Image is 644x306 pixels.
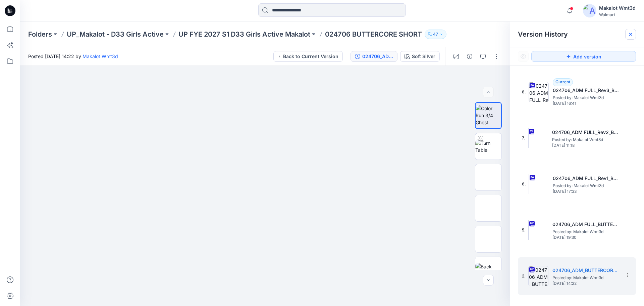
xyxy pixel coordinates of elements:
img: 024706_ADM FULL_Rev3_BUTTERCORE SHORT [529,82,549,102]
h5: 024706_ADM FULL_Rev3_BUTTERCORE SHORT [553,86,620,94]
span: Posted by: Makalot Wmt3d [553,182,620,189]
h5: 024706_ADM_BUTTERCORE SHORT [552,266,620,274]
div: 024706_ADM_BUTTERCORE SHORT [362,53,393,60]
button: Back to Current Version [273,51,343,62]
span: Posted by: Makalot Wmt3d [552,228,620,235]
span: 5. [522,227,526,233]
button: Soft Silver [400,51,440,62]
span: Version History [518,30,568,38]
div: Makalot Wmt3d [599,4,636,12]
a: Folders [28,30,52,39]
span: [DATE] 11:18 [552,143,619,148]
p: 47 [433,31,438,38]
img: Back Ghost [475,263,501,277]
span: 2. [522,273,526,279]
button: Close [628,32,633,37]
a: Makalot Wmt3d [83,53,118,59]
h5: 024706_ADM FULL_Rev1_BUTTERCORE SHORT [553,174,620,182]
span: Posted by: Makalot Wmt3d [552,136,619,143]
span: [DATE] 17:33 [553,189,620,194]
span: Posted by: Makalot Wmt3d [553,94,620,101]
h5: 024706_ADM FULL_Rev2_BUTTERCORE SHORT [552,128,619,136]
img: 024706_ADM FULL_Rev1_BUTTERCORE SHORT [529,174,529,194]
span: Posted [DATE] 14:22 by [28,53,118,60]
img: 024706_ADM_BUTTERCORE SHORT [528,266,548,286]
img: avatar [583,4,596,17]
img: Color Run 3/4 Ghost [476,105,501,126]
button: Details [464,51,475,62]
span: Current [555,79,570,84]
button: Show Hidden Versions [518,51,529,62]
button: 024706_ADM_BUTTERCORE SHORT [351,51,397,62]
a: UP_Makalot - D33 Girls Active [67,30,164,39]
span: 8. [522,89,526,95]
img: Turn Table [475,139,501,154]
div: Soft Silver [412,53,435,60]
span: 6. [522,181,526,187]
span: [DATE] 14:22 [552,281,620,286]
span: 7. [522,135,525,141]
div: Walmart [599,12,636,17]
button: Add version [531,51,636,62]
h5: 024706_ADM FULL_BUTTERCORE SHORT [552,220,620,228]
a: UP FYE 2027 S1 D33 Girls Active Makalot [178,30,310,39]
button: 47 [425,30,446,39]
span: [DATE] 16:41 [553,101,620,106]
img: 024706_ADM FULL_Rev2_BUTTERCORE SHORT [528,128,529,148]
p: 024706 BUTTERCORE SHORT [325,30,422,39]
span: Posted by: Makalot Wmt3d [552,274,620,281]
span: [DATE] 19:30 [552,235,620,240]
